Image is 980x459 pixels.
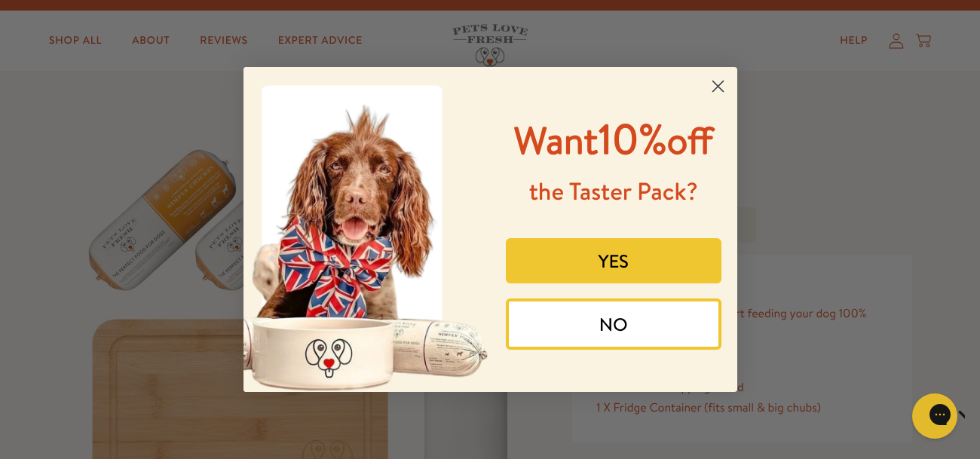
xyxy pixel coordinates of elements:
span: 10% [514,109,714,167]
span: Want [514,115,599,167]
span: the Taster Pack? [529,175,698,208]
button: Close dialog [705,73,731,99]
iframe: Gorgias live chat messenger [905,388,965,444]
button: NO [506,298,721,350]
span: off [666,115,713,167]
img: 8afefe80-1ef6-417a-b86b-9520c2248d41.jpeg [243,67,491,392]
button: YES [506,238,721,283]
